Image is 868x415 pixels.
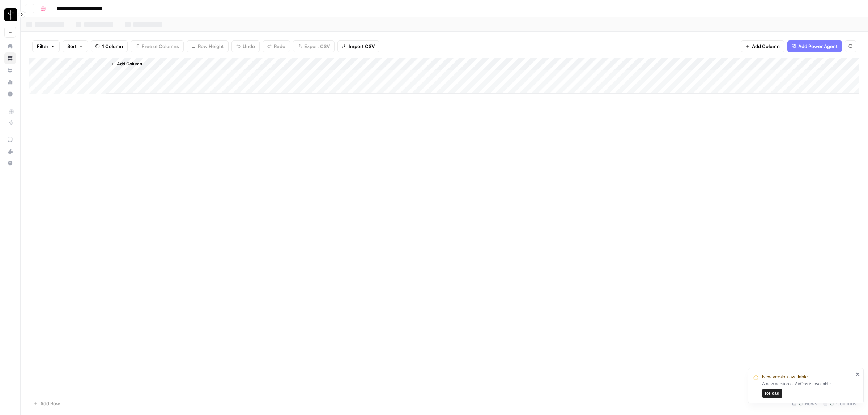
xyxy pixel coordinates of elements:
span: Freeze Columns [142,43,179,50]
button: 1 Column [91,40,128,52]
button: Add Column [107,59,145,69]
span: 1 Column [102,43,123,50]
a: Usage [4,76,16,88]
button: Filter [32,40,60,52]
button: Undo [231,40,260,52]
button: Export CSV [293,40,335,52]
button: Help + Support [4,157,16,169]
button: Import CSV [337,40,379,52]
span: Undo [243,43,255,50]
span: Add Power Agent [798,43,838,50]
span: Add Row [40,400,60,407]
button: Workspace: LP Production Workloads [4,6,16,24]
a: Home [4,40,16,52]
span: Reload [765,390,779,397]
span: Sort [67,43,77,50]
img: LP Production Workloads Logo [4,8,17,21]
span: Add Column [752,43,780,50]
span: Add Column [117,61,142,67]
div: What's new? [5,146,16,157]
span: Row Height [198,43,224,50]
span: Export CSV [304,43,330,50]
a: Browse [4,52,16,64]
button: Row Height [187,40,229,52]
div: A new version of AirOps is available. [762,381,853,398]
button: Add Column [741,40,784,52]
span: Filter [37,43,48,50]
button: What's new? [4,146,16,157]
button: Freeze Columns [131,40,184,52]
span: New version available [762,373,808,381]
button: Reload [762,389,782,398]
a: Settings [4,88,16,100]
a: AirOps Academy [4,134,16,146]
span: Import CSV [349,43,375,50]
div: Rows [789,398,820,409]
button: Redo [263,40,290,52]
button: Sort [63,40,88,52]
div: Columns [820,398,859,409]
span: Redo [274,43,285,50]
button: close [855,371,860,377]
button: Add Row [29,398,64,409]
a: Your Data [4,64,16,76]
button: Add Power Agent [787,40,842,52]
